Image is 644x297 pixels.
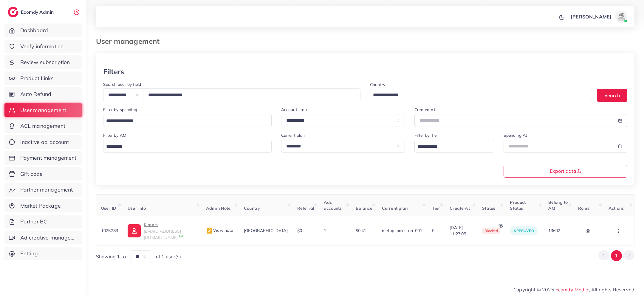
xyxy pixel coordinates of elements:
a: Setting [4,247,82,260]
input: Search for option [371,91,584,100]
a: Partner management [4,183,82,197]
div: Search for option [103,140,272,153]
label: Created At [414,107,435,113]
a: Ad creative management [4,231,82,245]
span: Roles [578,206,589,211]
span: 0 [432,228,434,233]
span: Export data [550,169,581,173]
span: User ID [101,206,116,211]
a: [PERSON_NAME]avatar [567,11,630,23]
span: Partner management [20,186,73,194]
p: [PERSON_NAME] [571,13,612,20]
label: Country [370,82,385,88]
img: logo [8,7,18,17]
span: $0.41 [356,228,366,233]
label: Account status [281,107,311,113]
span: metap_pakistan_001 [382,228,422,233]
label: Filter by Tier [414,132,438,138]
img: ic-user-info.36bf1079.svg [128,224,141,237]
a: Product Links [4,71,82,85]
a: Market Package [4,199,82,213]
span: 1 [324,228,326,233]
span: Showing 1 to [96,253,126,260]
span: [DATE] 11:27:05 [450,225,473,237]
span: Create At [450,206,470,211]
span: [EMAIL_ADDRESS][DOMAIN_NAME] [144,228,181,240]
span: Verify information [20,43,64,50]
span: Setting [20,250,38,257]
a: Ecomdy Media [555,287,589,293]
button: Export data [504,165,628,178]
img: 9CAL8B2pu8EFxCJHYAAAAldEVYdGRhdGU6Y3JlYXRlADIwMjItMTItMDlUMDQ6NTg6MzkrMDA6MDBXSlgLAAAAJXRFWHRkYXR... [179,234,183,239]
a: Dashboard [4,24,82,37]
span: [GEOGRAPHIC_DATA] [244,228,288,233]
p: K mart [144,221,196,228]
span: Belong to AM [548,200,568,211]
label: Spending At [504,132,527,138]
span: blocked [482,228,500,234]
span: ACL management [20,122,65,130]
a: K mart[EMAIL_ADDRESS][DOMAIN_NAME] [128,221,196,240]
button: Go to page 1 [611,250,622,261]
span: Inactive ad account [20,138,69,146]
div: Search for option [370,89,592,101]
img: avatar [615,11,627,23]
span: of 1 user(s) [156,253,181,260]
ul: Pagination [598,250,634,261]
h2: Ecomdy Admin [21,9,55,15]
a: User management [4,103,82,117]
span: 13602 [548,228,561,233]
span: Gift code [20,170,43,178]
span: Country [244,206,260,211]
a: ACL management [4,119,82,133]
span: Dashboard [20,27,48,34]
a: Review subscription [4,55,82,69]
input: Search for option [415,142,486,151]
span: Balance [356,206,372,211]
span: Current plan [382,206,408,211]
span: Copyright © 2025 [513,286,634,293]
span: , All rights Reserved [589,286,634,293]
div: Search for option [414,140,494,153]
span: Admin Note [206,206,231,211]
div: Search for option [103,114,272,127]
a: Partner BC [4,215,82,228]
input: Search for option [104,142,264,151]
label: Search user by field [103,81,141,87]
span: Product Status [510,200,526,211]
label: Filter by AM [103,132,126,138]
span: Tier [432,206,440,211]
img: admin_note.cdd0b510.svg [206,227,213,234]
h3: Filters [103,67,124,76]
span: Referral [297,206,314,211]
span: 1025283 [101,228,118,233]
a: Gift code [4,167,82,181]
a: Payment management [4,151,82,165]
span: Ad creative management [20,234,78,242]
span: Partner BC [20,218,47,226]
span: Review subscription [20,58,70,66]
span: View note [206,228,233,233]
span: User management [20,106,66,114]
span: Auto Refund [20,90,52,98]
span: Ads accounts [324,200,342,211]
span: Payment management [20,154,77,162]
span: Product Links [20,74,54,82]
a: logoEcomdy Admin [8,7,55,17]
a: Verify information [4,40,82,53]
span: Status [482,206,495,211]
label: Filter by spending [103,107,137,113]
span: Market Package [20,202,61,210]
span: $0 [297,228,302,233]
h3: User management [96,37,164,46]
span: Actions [609,206,624,211]
span: approved [513,228,534,233]
a: Inactive ad account [4,135,82,149]
button: Search [597,89,627,102]
a: Auto Refund [4,87,82,101]
span: User info [128,206,146,211]
input: Search for option [104,116,264,126]
label: Current plan [281,132,305,138]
